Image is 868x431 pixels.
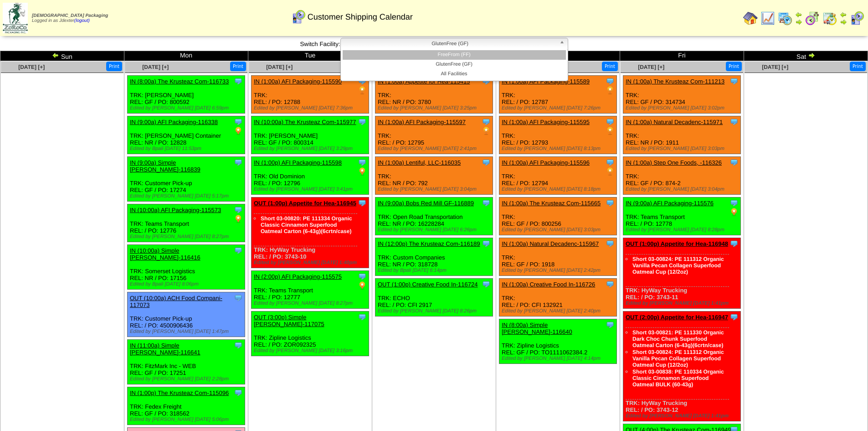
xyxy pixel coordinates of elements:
img: Tooltip [729,158,739,167]
div: TRK: REL: GF / PO: 800256 [499,197,617,235]
img: Tooltip [606,158,615,167]
div: TRK: HyWay Trucking REL: / PO: 3743-11 [623,238,741,309]
div: TRK: HyWay Trucking REL: / PO: 3743-10 [252,197,369,268]
div: TRK: REL: NR / PO: 792 [375,157,493,195]
div: Edited by [PERSON_NAME] [DATE] 1:40pm [254,260,369,265]
div: TRK: Somerset Logistics REL: NR / PO: 17156 [128,245,245,290]
img: PO [358,281,367,290]
a: IN (9:00a) AFI Packaging-116338 [130,119,218,125]
td: Fri [620,51,744,61]
img: PO [482,126,491,135]
button: Print [850,62,866,71]
div: Edited by [PERSON_NAME] [DATE] 3:25pm [378,105,493,111]
button: Print [230,62,246,71]
a: IN (10:00a) The Krusteaz Com-115977 [254,119,356,125]
span: Logged in as Jdexter [32,13,108,23]
a: IN (1:00a) Step One Foods, -116326 [626,159,722,166]
a: OUT (2:00p) Appetite for Hea-116947 [626,314,728,321]
img: Tooltip [606,320,615,329]
a: IN (8:00a) The Krusteaz Com-116733 [130,78,229,85]
div: Edited by [PERSON_NAME] [DATE] 3:03pm [502,227,616,233]
div: TRK: Teams Transport REL: / PO: 12777 [252,271,369,309]
a: [DATE] [+] [142,64,169,70]
a: IN (11:00a) Simple [PERSON_NAME]-116641 [130,342,200,356]
a: IN (9:00a) Bobs Red Mill GF-116889 [378,200,474,207]
img: Tooltip [234,205,243,214]
a: OUT (1:00p) Appetite for Hea-116945 [254,200,356,207]
img: Tooltip [358,158,367,167]
div: TRK: REL: GF / PO: 314734 [623,76,741,114]
div: TRK: Teams Transport REL: / PO: 12776 [128,204,245,242]
img: PO [358,167,367,176]
div: Edited by [PERSON_NAME] [DATE] 2:41pm [378,146,493,151]
span: [DATE] [+] [762,64,788,70]
img: Tooltip [606,280,615,289]
a: OUT (3:00p) Simple [PERSON_NAME]-117075 [254,314,324,327]
img: arrowleft.gif [52,52,59,59]
img: PO [358,86,367,95]
img: arrowright.gif [808,52,815,59]
div: TRK: REL: / PO: 12787 [499,76,617,114]
a: IN (10:00a) Simple [PERSON_NAME]-116416 [130,247,200,261]
div: Edited by [PERSON_NAME] [DATE] 3:41pm [254,187,369,192]
img: Tooltip [358,198,367,208]
span: GlutenFree (GF) [344,38,556,49]
div: TRK: ECHO REL: / PO: CFI 2917 [375,279,493,317]
a: Short 03-00821: PE 111330 Organic Dark Choc Chunk Superfood Oatmeal Carton (6-43g)(6crtn/case) [632,329,724,348]
img: Tooltip [606,117,615,126]
div: TRK: HyWay Trucking REL: / PO: 3743-12 [623,312,741,421]
div: TRK: Old Dominion REL: / PO: 12796 [252,157,369,195]
img: PO [234,126,243,135]
div: Edited by [PERSON_NAME] [DATE] 6:26pm [378,227,493,233]
a: Short 03-00824: PE 111312 Organic Vanilla Pecan Collagen Superfood Oatmeal Cup (12/2oz) [632,256,724,275]
img: Tooltip [482,239,491,248]
div: TRK: REL: / PO: 12788 [252,76,369,114]
img: Tooltip [606,239,615,248]
img: Tooltip [729,198,739,208]
div: Edited by [PERSON_NAME] [DATE] 8:13pm [502,146,616,151]
div: TRK: Custom Companies REL: NR / PO: 318728 [375,238,493,276]
div: Edited by [PERSON_NAME] [DATE] 1:47pm [130,329,245,334]
a: IN (1:00a) AFI Packaging-115589 [502,78,590,85]
img: line_graph.gif [760,11,775,26]
a: IN (1:00a) AFI Packaging-115597 [378,119,466,125]
div: TRK: Customer Pick-up REL: GF / PO: 17274 [128,157,245,202]
div: TRK: [PERSON_NAME] REL: GF / PO: 800592 [128,76,245,114]
a: IN (1:00p) AFI Packaging-115598 [254,159,342,166]
div: Edited by [PERSON_NAME] [DATE] 3:02pm [626,105,740,111]
a: Short 03-00824: PE 111312 Organic Vanilla Pecan Collagen Superfood Oatmeal Cup (12/2oz) [632,349,724,368]
div: Edited by [PERSON_NAME] [DATE] 8:27pm [130,234,245,239]
img: Tooltip [234,77,243,86]
img: PO [234,214,243,223]
span: [DATE] [+] [18,64,45,70]
img: arrowleft.gif [840,11,847,18]
span: Customer Shipping Calendar [308,12,413,22]
img: PO [606,86,615,95]
img: zoroco-logo-small.webp [3,3,28,33]
li: FreeFrom (FF) [343,50,566,60]
a: [DATE] [+] [266,64,293,70]
div: Edited by Bpali [DATE] 6:14pm [378,268,493,273]
a: IN (12:00p) The Krusteaz Com-116189 [378,240,480,247]
a: IN (1:00a) Appetite for Hea-115415 [378,78,470,85]
a: IN (1:00a) AFI Packaging-115595 [502,119,590,125]
a: IN (2:00p) AFI Packaging-115575 [254,273,342,280]
a: IN (1:00a) AFI Packaging-115590 [254,78,342,85]
div: TRK: Zipline Logistics REL: / PO: ZOR092325 [252,312,369,356]
img: arrowright.gif [840,18,847,26]
a: [DATE] [+] [638,64,664,70]
img: Tooltip [234,158,243,167]
div: Edited by [PERSON_NAME] [DATE] 3:03pm [626,146,740,151]
img: PO [606,126,615,135]
a: OUT (1:00p) Creative Food In-116724 [378,281,478,288]
div: TRK: [PERSON_NAME] REL: GF / PO: 800314 [252,116,369,154]
img: calendarblend.gif [805,11,820,26]
div: Edited by Bpali [DATE] 11:53pm [130,146,245,151]
div: Edited by [PERSON_NAME] [DATE] 5:06pm [130,417,245,422]
div: Edited by Bpali [DATE] 8:06pm [130,281,245,287]
img: Tooltip [606,198,615,208]
div: Edited by [PERSON_NAME] [DATE] 8:28pm [626,227,740,233]
img: PO [606,167,615,176]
